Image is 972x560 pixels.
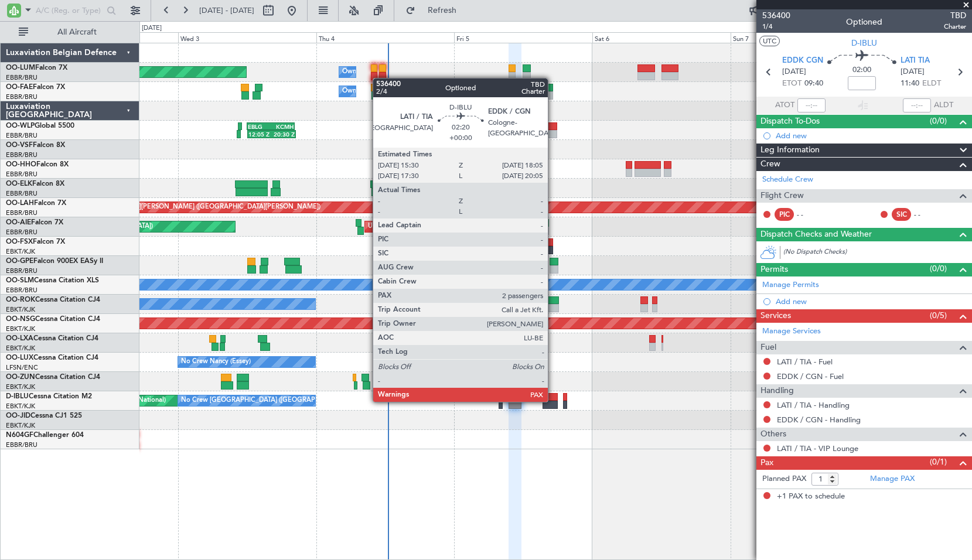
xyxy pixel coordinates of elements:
[6,258,33,265] span: OO-GPE
[930,115,947,127] span: (0/0)
[760,263,788,276] span: Permits
[30,28,124,36] span: All Aircraft
[760,428,786,441] span: Others
[6,441,37,449] a: EBBR/BRU
[6,161,36,168] span: OO-HHO
[6,286,37,295] a: EBBR/BRU
[6,219,31,226] span: OO-AIE
[870,473,915,485] a: Manage PAX
[762,279,819,291] a: Manage Permits
[762,174,813,186] a: Schedule Crew
[6,305,35,314] a: EBKT/KJK
[846,16,882,28] div: Optioned
[6,200,34,207] span: OO-LAH
[6,354,98,361] a: OO-LUXCessna Citation CJ4
[6,238,33,245] span: OO-FSX
[6,354,33,361] span: OO-LUX
[342,63,422,81] div: Owner Melsbroek Air Base
[6,238,65,245] a: OO-FSXFalcon 7X
[6,93,37,101] a: EBBR/BRU
[6,335,98,342] a: OO-LXACessna Citation CJ4
[777,400,850,410] a: LATI / TIA - Handling
[6,64,35,71] span: OO-LUM
[782,66,806,78] span: [DATE]
[6,335,33,342] span: OO-LXA
[6,122,35,129] span: OO-WLP
[6,219,63,226] a: OO-AIEFalcon 7X
[944,22,966,32] span: Charter
[6,209,37,217] a: EBBR/BRU
[6,344,35,353] a: EBKT/KJK
[777,491,845,503] span: +1 PAX to schedule
[6,316,35,323] span: OO-NSG
[922,78,941,90] span: ELDT
[6,142,33,149] span: OO-VSF
[782,78,802,90] span: ETOT
[142,23,162,33] div: [DATE]
[6,84,65,91] a: OO-FAEFalcon 7X
[776,131,966,141] div: Add new
[760,456,773,470] span: Pax
[6,296,35,303] span: OO-ROK
[6,180,32,187] span: OO-ELK
[760,341,776,354] span: Fuel
[6,402,35,411] a: EBKT/KJK
[248,131,272,138] div: 12:05 Z
[199,5,254,16] span: [DATE] - [DATE]
[6,296,100,303] a: OO-ROKCessna Citation CJ4
[901,66,925,78] span: [DATE]
[181,353,251,371] div: No Crew Nancy (Essey)
[6,189,37,198] a: EBBR/BRU
[6,393,29,400] span: D-IBLU
[760,228,872,241] span: Dispatch Checks and Weather
[804,78,823,90] span: 09:40
[13,23,127,42] button: All Aircraft
[342,83,422,100] div: Owner Melsbroek Air Base
[6,432,84,439] a: N604GFChallenger 604
[6,73,37,82] a: EBBR/BRU
[6,432,33,439] span: N604GF
[178,32,316,43] div: Wed 3
[944,9,966,22] span: TBD
[934,100,953,111] span: ALDT
[852,64,871,76] span: 02:00
[777,415,861,425] a: EDDK / CGN - Handling
[181,392,377,409] div: No Crew [GEOGRAPHIC_DATA] ([GEOGRAPHIC_DATA] National)
[6,374,100,381] a: OO-ZUNCessna Citation CJ4
[271,123,294,130] div: KCMH
[760,158,780,171] span: Crew
[6,383,35,391] a: EBKT/KJK
[36,2,103,19] input: A/C (Reg. or Type)
[762,326,821,337] a: Manage Services
[316,32,455,43] div: Thu 4
[760,384,794,398] span: Handling
[592,32,731,43] div: Sat 6
[454,32,592,43] div: Fri 5
[418,6,467,15] span: Refresh
[6,200,66,207] a: OO-LAHFalcon 7X
[901,78,919,90] span: 11:40
[930,309,947,322] span: (0/5)
[6,316,100,323] a: OO-NSGCessna Citation CJ4
[400,1,470,20] button: Refresh
[6,374,35,381] span: OO-ZUN
[6,325,35,333] a: EBKT/KJK
[6,421,35,430] a: EBKT/KJK
[6,142,65,149] a: OO-VSFFalcon 8X
[6,258,103,265] a: OO-GPEFalcon 900EX EASy II
[775,100,794,111] span: ATOT
[777,443,858,453] a: LATI / TIA - VIP Lounge
[6,180,64,187] a: OO-ELKFalcon 8X
[760,115,820,128] span: Dispatch To-Dos
[6,267,37,275] a: EBBR/BRU
[760,189,804,203] span: Flight Crew
[368,218,588,235] div: Unplanned Maint [GEOGRAPHIC_DATA] ([GEOGRAPHIC_DATA] National)
[776,296,966,306] div: Add new
[6,393,92,400] a: D-IBLUCessna Citation M2
[797,209,823,220] div: - -
[783,247,972,259] div: (No Dispatch Checks)
[762,22,790,32] span: 1/4
[930,456,947,468] span: (0/1)
[6,161,69,168] a: OO-HHOFalcon 8X
[760,309,791,323] span: Services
